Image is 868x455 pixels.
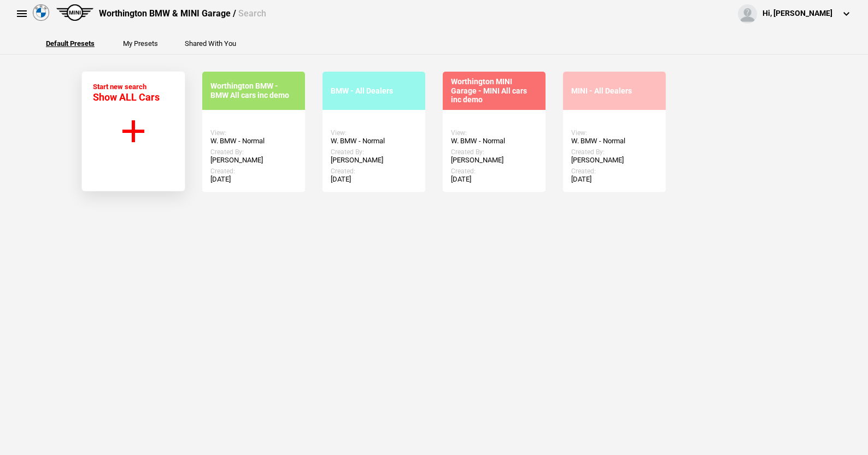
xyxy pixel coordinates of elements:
div: Created: [210,167,297,175]
div: View: [210,129,297,137]
div: View: [331,129,417,137]
button: Default Presets [46,40,95,47]
button: My Presets [123,40,158,47]
div: MINI - All Dealers [571,86,658,96]
div: W. BMW - Normal [451,137,537,145]
div: Created By: [331,148,417,156]
div: [DATE] [451,175,537,184]
div: [PERSON_NAME] [451,156,537,165]
div: [DATE] [210,175,297,184]
img: mini.png [56,4,93,21]
div: View: [451,129,537,137]
span: Show ALL Cars [93,91,160,103]
div: Start new search [93,83,160,103]
div: View: [571,129,658,137]
div: Created By: [210,148,297,156]
button: Shared With You [185,40,236,47]
img: bmw.png [33,4,49,21]
div: W. BMW - Normal [571,137,658,145]
div: Worthington BMW & MINI Garage / [99,8,266,20]
div: BMW - All Dealers [331,86,417,96]
div: [DATE] [571,175,658,184]
div: [PERSON_NAME] [210,156,297,165]
button: Start new search Show ALL Cars [81,71,185,191]
div: [PERSON_NAME] [571,156,658,165]
div: Created: [331,167,417,175]
div: Hi, [PERSON_NAME] [763,8,832,19]
div: Created: [571,167,658,175]
span: Search [238,8,266,19]
div: W. BMW - Normal [331,137,417,145]
div: [PERSON_NAME] [331,156,417,165]
div: Created By: [451,148,537,156]
div: [DATE] [331,175,417,184]
div: Created By: [571,148,658,156]
div: Created: [451,167,537,175]
div: Worthington MINI Garage - MINI All cars inc demo [451,77,537,104]
div: Worthington BMW - BMW All cars inc demo [210,81,297,100]
div: W. BMW - Normal [210,137,297,145]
